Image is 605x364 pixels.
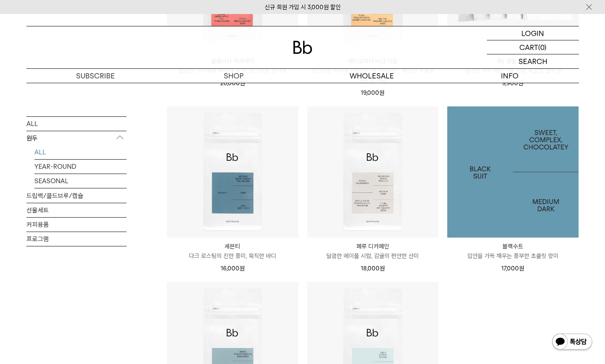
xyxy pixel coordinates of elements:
a: CART (0) [487,40,579,54]
span: 원 [379,89,384,96]
a: SEASONAL [34,174,127,188]
a: 페루 디카페인 달콤한 메이플 시럽, 감귤의 편안한 산미 [307,242,438,261]
p: CART [519,40,538,54]
span: 19,000 [361,89,384,96]
a: LOGIN [487,26,579,40]
p: 원두 [26,131,127,145]
p: LOGIN [521,26,544,40]
p: INFO [441,69,579,83]
p: 블랙수트 [447,242,579,251]
a: 세븐티 다크 로스팅의 진한 풍미, 묵직한 바디 [167,242,298,261]
span: 원 [518,80,523,87]
a: ALL [34,145,127,159]
img: 로고 [293,41,312,54]
p: (0) [538,40,547,54]
img: 세븐티 [167,106,298,238]
a: SUBSCRIBE [26,69,165,83]
a: 블랙수트 입안을 가득 채우는 풍부한 초콜릿 향미 [447,242,579,261]
span: 원 [239,265,245,272]
p: 페루 디카페인 [307,242,438,251]
p: 달콤한 메이플 시럽, 감귤의 편안한 산미 [307,251,438,261]
img: 카카오톡 채널 1:1 채팅 버튼 [551,333,593,352]
span: 9,900 [502,80,523,87]
span: 20,000 [220,80,245,87]
a: 커피용품 [26,217,127,231]
a: YEAR-ROUND [34,159,127,173]
span: 18,000 [361,265,385,272]
p: 다크 로스팅의 진한 풍미, 묵직한 바디 [167,251,298,261]
img: 1000000031_add2_036.jpg [447,106,579,238]
a: ALL [26,116,127,130]
a: 블랙수트 [447,106,579,238]
p: SEARCH [519,54,547,68]
span: 원 [519,265,524,272]
a: SHOP [165,69,303,83]
img: 페루 디카페인 [307,106,438,238]
span: 원 [380,265,385,272]
p: 입안을 가득 채우는 풍부한 초콜릿 향미 [447,251,579,261]
a: 선물세트 [26,203,127,217]
span: 17,000 [501,265,524,272]
a: 드립백/콜드브루/캡슐 [26,188,127,202]
p: WHOLESALE [303,69,441,83]
p: 세븐티 [167,242,298,251]
span: 원 [240,80,245,87]
span: 16,000 [221,265,245,272]
a: 신규 회원 가입 시 3,000원 할인 [265,4,341,11]
a: 프로그램 [26,232,127,246]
